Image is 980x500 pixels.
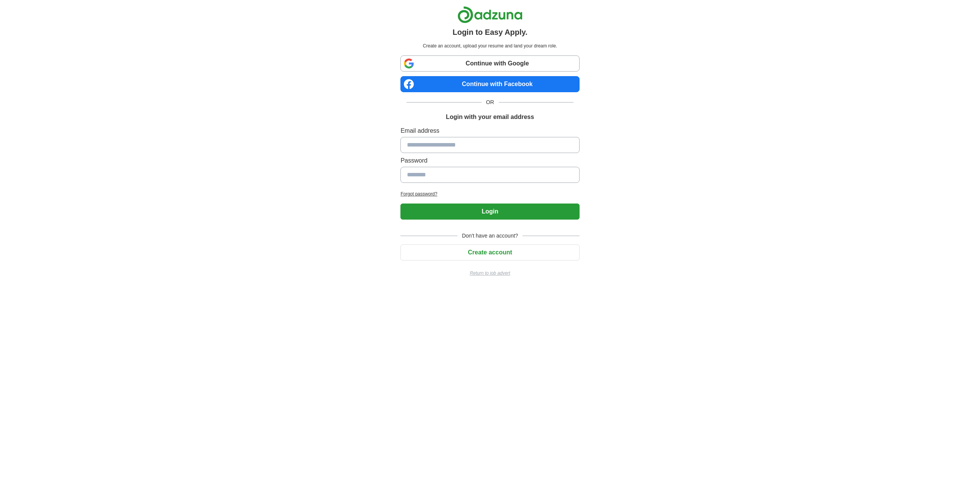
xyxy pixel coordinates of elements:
[400,156,579,165] label: Password
[446,112,534,122] h1: Login with your email address
[400,76,579,92] a: Continue with Facebook
[457,6,523,23] img: Adzuna logo
[402,42,578,49] p: Create an account, upload your resume and land your dream role.
[400,244,579,261] button: Create account
[457,232,523,240] span: Don't have an account?
[452,26,528,38] h1: Login to Easy Apply.
[400,249,579,256] a: Create account
[482,98,499,106] span: OR
[400,204,579,220] button: Login
[400,55,579,72] a: Continue with Google
[400,270,579,277] a: Return to job advert
[400,126,579,135] label: Email address
[400,191,579,197] a: Forgot password?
